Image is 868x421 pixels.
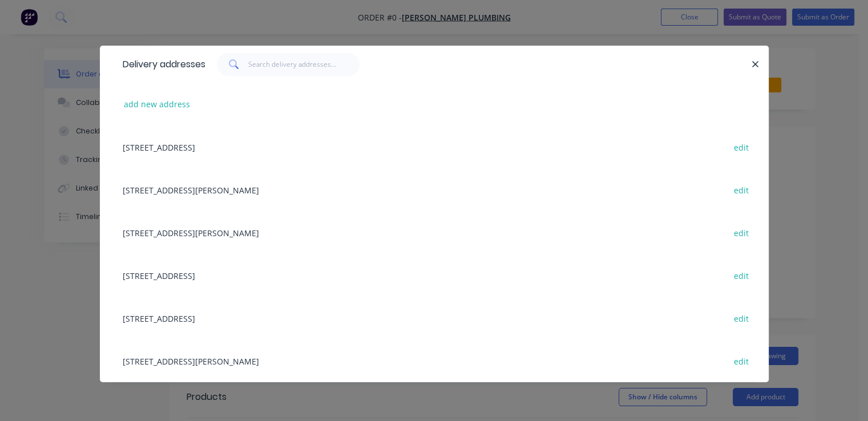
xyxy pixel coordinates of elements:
div: [STREET_ADDRESS] [117,254,752,297]
input: Search delivery addresses... [248,53,360,76]
div: [STREET_ADDRESS][PERSON_NAME] [117,168,752,211]
div: [STREET_ADDRESS] [117,126,752,168]
button: edit [728,310,755,326]
button: edit [728,353,755,369]
button: add new address [118,96,196,112]
button: edit [728,268,755,283]
div: [STREET_ADDRESS] [117,297,752,339]
div: [STREET_ADDRESS][PERSON_NAME] [117,211,752,254]
button: edit [728,225,755,240]
div: [STREET_ADDRESS][PERSON_NAME] [117,339,752,382]
button: edit [728,182,755,197]
button: edit [728,139,755,155]
div: Delivery addresses [117,46,205,83]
